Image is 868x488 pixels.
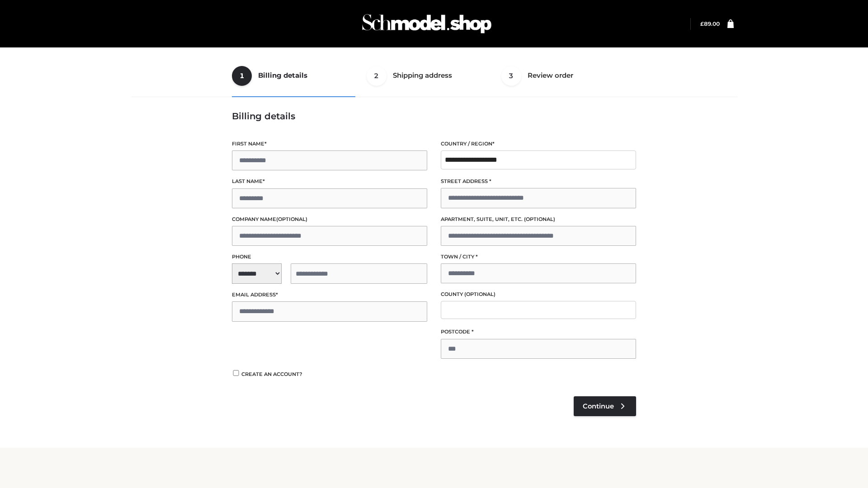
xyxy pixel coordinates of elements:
[524,216,555,222] span: (optional)
[583,402,614,410] span: Continue
[232,111,636,122] h3: Billing details
[359,6,495,42] img: Schmodel Admin 964
[464,291,495,297] span: (optional)
[700,20,704,27] span: £
[232,140,427,148] label: First name
[441,177,636,186] label: Street address
[276,216,307,222] span: (optional)
[441,140,636,148] label: Country / Region
[441,215,636,224] label: Apartment, suite, unit, etc.
[574,396,636,416] a: Continue
[441,290,636,299] label: County
[232,215,427,224] label: Company name
[700,20,720,27] a: £89.00
[232,291,427,299] label: Email address
[232,177,427,186] label: Last name
[441,253,636,261] label: Town / City
[232,370,240,376] input: Create an account?
[700,20,720,27] bdi: 89.00
[241,371,302,377] span: Create an account?
[441,328,636,336] label: Postcode
[232,253,427,261] label: Phone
